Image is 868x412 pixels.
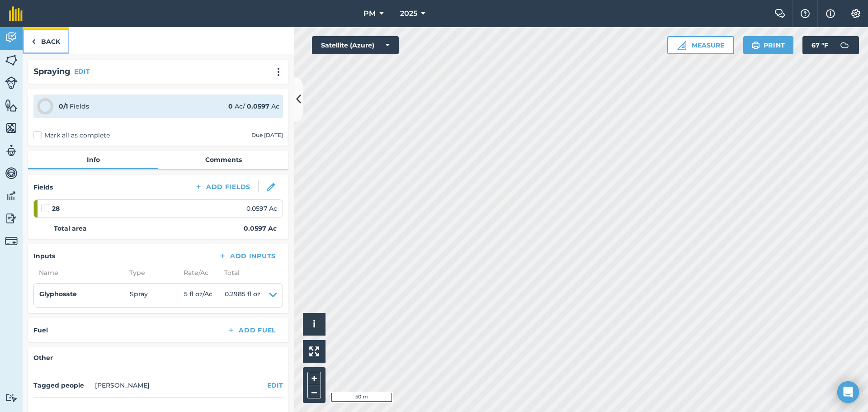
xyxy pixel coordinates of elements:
[5,99,18,112] img: svg+xml;base64,PHN2ZyB4bWxucz0iaHR0cDovL3d3dy53My5vcmcvMjAwMC9zdmciIHdpZHRoPSI1NiIgaGVpZ2h0PSI2MC...
[267,183,275,191] img: svg+xml;base64,PHN2ZyB3aWR0aD0iMTgiIGhlaWdodD0iMTgiIHZpZXdCb3g9IjAgMCAxOCAxOCIgZmlsbD0ibm9uZSIgeG...
[309,346,319,356] img: Four arrows, one pointing top left, one top right, one bottom right and the last bottom left
[244,223,277,233] strong: 0.0597 Ac
[5,144,18,157] img: svg+xml;base64,PD94bWwgdmVyc2lvbj0iMS4wIiBlbmNvZGluZz0idXRmLTgiPz4KPCEtLSBHZW5lcmF0b3I6IEFkb2JlIE...
[5,76,18,89] img: svg+xml;base64,PD94bWwgdmVyc2lvbj0iMS4wIiBlbmNvZGluZz0idXRmLTgiPz4KPCEtLSBHZW5lcmF0b3I6IEFkb2JlIE...
[228,101,279,111] div: Ac / Ac
[59,102,68,110] strong: 0 / 1
[187,180,258,193] button: Add Fields
[33,65,71,78] h2: Spraying
[667,36,734,54] button: Measure
[307,385,321,398] button: –
[850,9,861,18] img: A cog icon
[5,393,18,402] img: svg+xml;base64,PD94bWwgdmVyc2lvbj0iMS4wIiBlbmNvZGluZz0idXRmLTgiPz4KPCEtLSBHZW5lcmF0b3I6IEFkb2JlIE...
[273,67,284,76] img: svg+xml;base64,PHN2ZyB4bWxucz0iaHR0cDovL3d3dy53My5vcmcvMjAwMC9zdmciIHdpZHRoPSIyMCIgaGVpZ2h0PSIyNC...
[774,9,785,18] img: Two speech bubbles overlapping with the left bubble in the forefront
[677,41,686,50] img: Ruler icon
[39,289,130,299] h4: Glyphosate
[130,289,184,302] span: Spray
[251,132,283,139] div: Due [DATE]
[5,212,18,225] img: svg+xml;base64,PD94bWwgdmVyc2lvbj0iMS4wIiBlbmNvZGluZz0idXRmLTgiPz4KPCEtLSBHZW5lcmF0b3I6IEFkb2JlIE...
[307,372,321,385] button: +
[39,289,277,302] summary: GlyphosateSpray5 fl oz/Ac0.2985 fl oz
[52,204,60,213] strong: 28
[5,53,18,67] img: svg+xml;base64,PHN2ZyB4bWxucz0iaHR0cDovL3d3dy53My5vcmcvMjAwMC9zdmciIHdpZHRoPSI1NiIgaGVpZ2h0PSI2MC...
[33,380,91,390] h4: Tagged people
[32,36,36,47] img: svg+xml;base64,PHN2ZyB4bWxucz0iaHR0cDovL3d3dy53My5vcmcvMjAwMC9zdmciIHdpZHRoPSI5IiBoZWlnaHQ9IjI0Ii...
[33,268,124,278] span: Name
[33,251,55,261] h4: Inputs
[363,8,376,19] span: PM
[211,250,283,262] button: Add Inputs
[751,40,760,51] img: svg+xml;base64,PHN2ZyB4bWxucz0iaHR0cDovL3d3dy53My5vcmcvMjAwMC9zdmciIHdpZHRoPSIxOSIgaGVpZ2h0PSIyNC...
[811,36,828,54] span: 67 ° F
[33,131,110,140] label: Mark all as complete
[178,268,219,278] span: Rate/ Ac
[5,235,18,247] img: svg+xml;base64,PD94bWwgdmVyc2lvbj0iMS4wIiBlbmNvZGluZz0idXRmLTgiPz4KPCEtLSBHZW5lcmF0b3I6IEFkb2JlIE...
[837,381,859,403] div: Open Intercom Messenger
[228,102,233,110] strong: 0
[802,36,859,54] button: 67 °F
[267,380,283,390] button: EDIT
[225,289,260,302] span: 0.2985 fl oz
[23,27,69,54] a: Back
[9,6,23,21] img: fieldmargin Logo
[835,36,854,54] img: svg+xml;base64,PD94bWwgdmVyc2lvbj0iMS4wIiBlbmNvZGluZz0idXRmLTgiPz4KPCEtLSBHZW5lcmF0b3I6IEFkb2JlIE...
[33,325,48,335] h4: Fuel
[5,166,18,180] img: svg+xml;base64,PD94bWwgdmVyc2lvbj0iMS4wIiBlbmNvZGluZz0idXRmLTgiPz4KPCEtLSBHZW5lcmF0b3I6IEFkb2JlIE...
[54,223,87,233] strong: Total area
[312,36,399,54] button: Satellite (Azure)
[33,182,53,192] h4: Fields
[5,121,18,135] img: svg+xml;base64,PHN2ZyB4bWxucz0iaHR0cDovL3d3dy53My5vcmcvMjAwMC9zdmciIHdpZHRoPSI1NiIgaGVpZ2h0PSI2MC...
[95,380,150,390] li: [PERSON_NAME]
[219,268,240,278] span: Total
[5,31,18,44] img: svg+xml;base64,PD94bWwgdmVyc2lvbj0iMS4wIiBlbmNvZGluZz0idXRmLTgiPz4KPCEtLSBHZW5lcmF0b3I6IEFkb2JlIE...
[59,101,89,111] div: Fields
[158,151,288,168] a: Comments
[247,102,269,110] strong: 0.0597
[313,318,316,330] span: i
[184,289,225,302] span: 5 fl oz / Ac
[826,8,835,19] img: svg+xml;base64,PHN2ZyB4bWxucz0iaHR0cDovL3d3dy53My5vcmcvMjAwMC9zdmciIHdpZHRoPSIxNyIgaGVpZ2h0PSIxNy...
[74,66,90,76] button: EDIT
[28,151,158,168] a: Info
[743,36,794,54] button: Print
[33,353,283,363] h4: Other
[400,8,417,19] span: 2025
[303,313,325,336] button: i
[246,204,277,213] span: 0.0597 Ac
[5,189,18,203] img: svg+xml;base64,PD94bWwgdmVyc2lvbj0iMS4wIiBlbmNvZGluZz0idXRmLTgiPz4KPCEtLSBHZW5lcmF0b3I6IEFkb2JlIE...
[124,268,178,278] span: Type
[800,9,811,18] img: A question mark icon
[220,324,283,336] button: Add Fuel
